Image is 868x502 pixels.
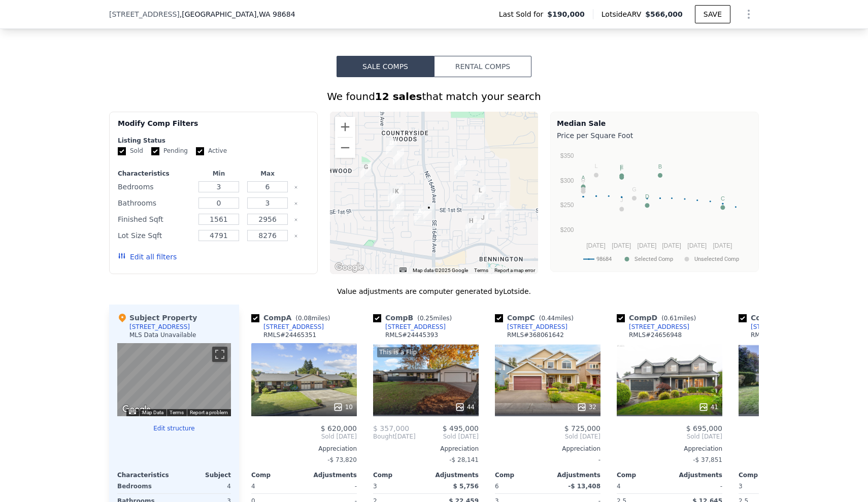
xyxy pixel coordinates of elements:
span: 6 [495,483,499,490]
div: Comp E [739,313,821,323]
div: MLS Data Unavailable [129,331,196,339]
div: Bedrooms [118,180,192,194]
text: B [658,163,662,170]
div: 501 SE 171st Ave [477,213,488,230]
img: Google [120,403,153,416]
button: Clear [294,234,298,238]
div: 15519 NE 9th Cir [386,138,397,155]
div: Modify Comp Filters [118,118,309,137]
div: Comp [495,471,548,479]
div: [STREET_ADDRESS] [629,323,689,331]
div: Appreciation [739,445,844,453]
div: Value adjustments are computer generated by Lotside . [109,286,759,296]
div: Listing Status [118,137,309,145]
a: Terms [170,410,184,415]
div: Characteristics [118,170,192,178]
a: [STREET_ADDRESS] [373,323,446,331]
text: I [582,179,584,185]
div: Appreciation [617,445,722,453]
div: 118 NE 158th Ave [388,186,399,203]
span: 0.25 [420,315,433,322]
span: [STREET_ADDRESS] [109,9,180,19]
div: 32 [577,402,596,412]
div: Street View [117,343,231,416]
div: Lot Size Sqft [118,228,192,243]
button: Map Data [142,409,163,416]
div: Comp [739,471,791,479]
text: [DATE] [662,242,681,249]
text: $250 [560,202,574,209]
span: 3 [373,483,377,490]
div: 15305 NE 6th St [360,162,372,179]
div: Bedrooms [117,479,172,493]
div: Characteristics [117,471,174,479]
div: Comp C [495,313,578,323]
div: 16119 SE 3rd St [414,206,425,223]
div: Finished Sqft [118,212,192,226]
span: -$ 37,851 [693,456,722,463]
input: Pending [151,147,159,155]
svg: A chart. [557,143,752,270]
div: RMLS # 24445393 [385,331,438,339]
div: [STREET_ADDRESS] [751,323,811,331]
span: $ 620,000 [321,424,357,432]
button: Clear [294,218,298,222]
div: - [672,479,722,493]
span: ( miles) [535,315,578,322]
text: Unselected Comp [694,256,739,262]
input: Active [196,147,204,155]
text: Selected Comp [635,256,673,262]
button: Zoom out [335,138,355,158]
text: $300 [560,177,574,184]
span: $ 495,000 [443,424,479,432]
div: Adjustments [548,471,600,479]
div: Appreciation [373,445,479,453]
button: SAVE [695,5,730,23]
span: Sold [DATE] [617,432,722,441]
div: 117 NE 158th Ave [391,186,403,204]
span: $566,000 [645,10,683,18]
a: [STREET_ADDRESS] [617,323,689,331]
text: [DATE] [713,242,732,249]
div: 16216 SE 3rd St [423,203,435,220]
div: Comp [251,471,304,479]
div: 16710 NE 5th St [454,158,465,176]
div: Subject [174,471,231,479]
a: [STREET_ADDRESS] [495,323,567,331]
div: We found that match your search [109,89,759,104]
div: Min [196,170,241,178]
text: D [645,193,649,199]
span: , WA 98684 [256,10,295,18]
div: Appreciation [251,445,357,453]
text: H [581,177,585,183]
span: $ 725,000 [564,424,600,432]
div: This is a Flip [377,347,419,357]
div: RMLS # 24656948 [629,331,682,339]
span: ( miles) [413,315,456,322]
a: Report a map error [494,267,535,273]
div: 4 [176,479,231,493]
span: $190,000 [547,9,585,19]
div: Adjustments [670,471,722,479]
button: Clear [294,185,298,189]
a: Open this area in Google Maps (opens a new window) [120,403,153,416]
span: 3 [739,483,743,490]
span: Sold [DATE] [495,432,600,441]
span: $ 695,000 [686,424,722,432]
button: Zoom in [335,117,355,137]
div: Max [245,170,290,178]
div: RMLS # 368061642 [507,331,564,339]
span: -$ 28,141 [449,456,479,463]
text: L [594,163,597,169]
div: [STREET_ADDRESS] [263,323,324,331]
span: 0.44 [541,315,555,322]
span: Sold [DATE] [416,432,479,441]
div: Comp [617,471,670,479]
div: Subject Property [117,313,197,323]
div: Median Sale [557,118,752,128]
span: , [GEOGRAPHIC_DATA] [180,9,295,19]
div: RMLS # 24698214 [751,331,804,339]
a: Open this area in Google Maps (opens a new window) [332,261,366,274]
div: Bathrooms [118,196,192,210]
text: [DATE] [586,242,606,249]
